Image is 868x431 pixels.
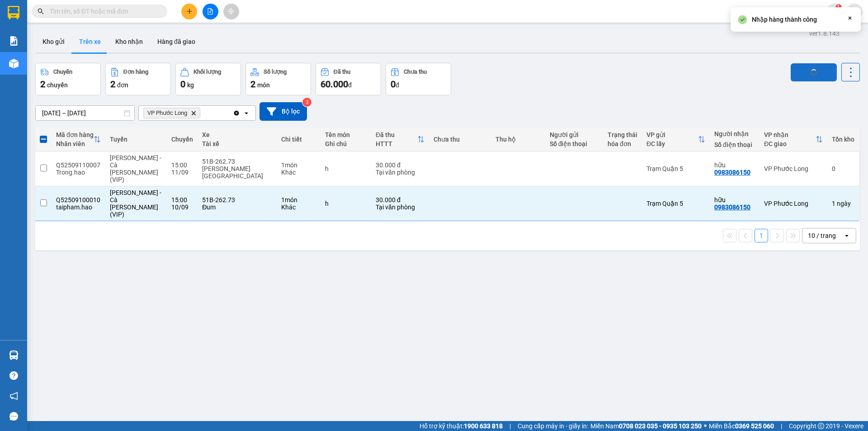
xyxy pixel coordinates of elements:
b: GỬI : VP Phước Long [11,66,130,81]
button: Đơn hàng2đơn [105,63,171,95]
span: đ [348,81,352,89]
span: Miền Bắc [709,421,774,431]
div: Q52509110007 [56,161,101,169]
div: Đơn hàng [123,69,148,75]
div: HTTT [376,140,417,147]
li: 26 Phó Cơ Điều, Phường 12 [85,22,378,33]
div: Nhân viên [56,140,94,147]
span: question-circle [9,371,18,380]
button: Chưa thu0đ [386,63,451,95]
div: h [325,165,367,172]
div: 1 món [281,196,316,204]
span: đơn [117,81,128,89]
span: ⚪️ [704,424,707,428]
span: haidang.hao [772,5,826,17]
input: Selected VP Phước Long. [202,109,203,118]
div: Số điện thoại [714,141,755,148]
div: 1 món [281,161,316,169]
div: Khối lượng [193,69,221,75]
li: Hotline: 02839552959 [85,33,378,45]
div: Chi tiết [281,136,316,143]
div: Tên món [325,131,367,138]
div: 51B-262.73 [202,196,272,204]
div: ĐC giao [764,140,816,147]
div: 30.000 đ [376,196,425,204]
button: Chuyến2chuyến [35,63,101,95]
div: Xe [202,131,272,138]
span: 60.000 [321,79,348,90]
button: Số lượng2món [245,63,311,95]
div: Tài xế [202,140,272,147]
th: Toggle SortBy [759,128,827,152]
button: aim [223,4,239,19]
input: Tìm tên, số ĐT hoặc mã đơn [50,6,156,16]
button: Hàng đã giao [150,31,203,52]
div: 0983086150 [714,204,750,211]
span: 1 [837,4,840,10]
div: Ghi chú [325,140,367,147]
span: | [509,421,511,431]
svg: open [843,232,850,239]
svg: open [243,109,250,117]
div: Trạm Quận 5 [646,200,705,207]
div: taipham.hao [56,204,101,211]
span: plus [186,8,193,14]
div: hóa đơn [608,140,637,147]
strong: 1900 633 818 [464,422,503,430]
span: copyright [818,423,824,429]
button: Bộ lọc [259,102,307,121]
span: VP Phước Long, close by backspace [143,108,200,118]
div: 30.000 đ [376,161,425,169]
button: Kho gửi [35,31,72,52]
div: Chưa thu [434,136,486,143]
span: aim [228,8,234,14]
span: file-add [207,8,213,14]
div: 0 [832,165,854,172]
th: Toggle SortBy [642,128,710,152]
span: Hỗ trợ kỹ thuật: [420,421,503,431]
img: logo.jpg [11,11,57,57]
span: [PERSON_NAME] - Cà [PERSON_NAME] (VIP) [110,189,161,218]
div: Tuyến [110,136,162,143]
sup: 3 [302,98,311,107]
span: VP Phước Long [147,109,187,117]
th: Toggle SortBy [371,128,429,152]
span: message [9,412,18,421]
div: 10 / trang [808,231,836,240]
img: logo-vxr [8,6,19,19]
div: 11/09 [171,169,193,176]
span: 0 [180,79,185,90]
div: Trạng thái [608,131,637,138]
span: notification [9,392,18,400]
strong: 0708 023 035 - 0935 103 250 [619,422,702,430]
div: VP Phước Long [764,165,823,172]
div: 1 [832,200,854,207]
span: 2 [250,79,255,90]
button: Đã thu60.000đ [316,63,381,95]
div: Đã thu [376,131,417,138]
span: ngày [837,200,851,207]
div: Tại văn phòng [376,204,425,211]
div: Đã thu [334,69,350,75]
span: chuyến [47,81,68,89]
div: 15:00 [171,161,193,169]
div: Số lượng [264,69,287,75]
th: Toggle SortBy [52,128,105,152]
input: Select a date range. [36,106,134,120]
span: 2 [110,79,115,90]
div: Số điện thoại [550,140,599,147]
div: Trạm Quận 5 [646,165,705,172]
div: Nhập hàng thành công [752,14,817,24]
div: Chuyến [171,136,193,143]
span: 2 [40,79,45,90]
span: 0 [391,79,396,90]
button: Kho nhận [108,31,150,52]
span: kg [187,81,194,89]
img: warehouse-icon [9,59,19,68]
button: 1 [755,229,768,242]
strong: 0369 525 060 [735,422,774,430]
div: VP Phước Long [764,200,823,207]
div: Q52509100010 [56,196,101,204]
div: Tồn kho [832,136,854,143]
img: warehouse-icon [9,350,19,360]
